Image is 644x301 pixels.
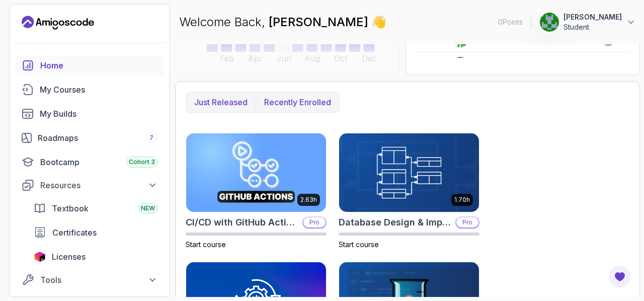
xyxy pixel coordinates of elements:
a: roadmaps [16,128,164,148]
button: Open Feedback Button [608,265,632,289]
p: 1.70h [454,196,470,204]
p: Pro [303,217,326,228]
span: Start course [186,240,226,249]
h2: Database Design & Implementation [339,215,451,230]
img: jetbrains icon [34,252,46,262]
p: Recently enrolled [264,96,331,108]
a: home [16,55,164,76]
td: 203 [557,52,595,77]
a: textbook [28,198,164,218]
span: Cohort 3 [129,158,155,166]
img: CI/CD with GitHub Actions card [186,133,326,212]
a: courses [16,80,164,100]
span: [PERSON_NAME] [269,15,371,29]
button: user profile image[PERSON_NAME]Student [539,12,636,32]
span: 👋 [369,12,390,33]
span: Licenses [52,251,86,263]
span: Start course [339,240,379,249]
a: bootcamp [16,152,164,172]
p: [PERSON_NAME] [563,12,622,22]
p: Pro [456,217,478,228]
div: Bootcamp [40,156,157,168]
span: 7 [149,134,153,142]
div: My Courses [40,84,157,96]
a: certificates [28,222,164,243]
div: Resources [40,179,157,191]
button: Resources [16,176,164,194]
p: 2.63h [300,196,317,204]
button: Just released [186,92,256,112]
a: Landing page [22,15,94,31]
button: Recently enrolled [256,92,339,112]
span: Textbook [52,202,89,214]
img: Database Design & Implementation card [339,133,479,212]
span: NEW [141,204,155,212]
div: My Builds [40,108,157,120]
h2: CI/CD with GitHub Actions [186,215,298,230]
div: Roadmaps [38,132,157,144]
td: 5 [416,52,446,77]
a: CI/CD with GitHub Actions card2.63hCI/CD with GitHub ActionsProStart course [186,133,327,250]
button: Tools [16,271,164,289]
a: Database Design & Implementation card1.70hDatabase Design & ImplementationProStart course [339,133,479,250]
div: Home [40,59,157,71]
a: builds [16,104,164,124]
p: Just released [194,96,248,108]
p: Welcome Back, [179,14,386,30]
p: 0 Points [498,17,523,27]
a: licenses [28,247,164,267]
img: user profile image [453,57,468,72]
img: user profile image [540,13,559,32]
span: Certificates [52,227,97,239]
div: Tools [40,274,157,286]
p: Student [563,22,622,32]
